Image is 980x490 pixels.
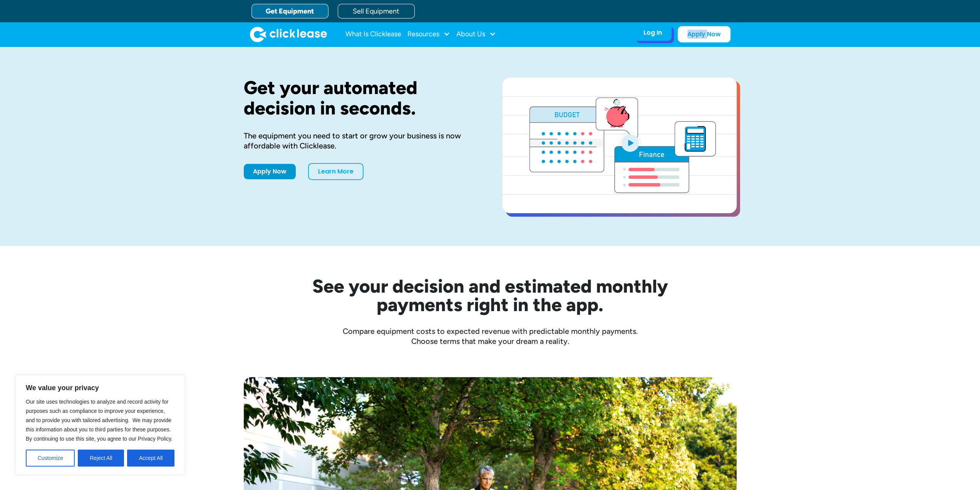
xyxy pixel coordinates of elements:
[127,450,174,466] button: Accept All
[643,29,662,37] div: Log In
[338,4,415,19] a: Sell Equipment
[251,4,328,19] a: Get Equipment
[250,27,327,42] img: Clicklease logo
[620,132,640,153] img: Blue play button logo on a light blue circular background
[244,77,478,118] h1: Get your automated decision in seconds.
[26,383,174,392] p: We value your privacy
[26,399,173,442] span: Our site uses technologies to analyze and record activity for purposes such as compliance to impr...
[78,450,124,466] button: Reject All
[678,26,730,42] a: Apply Now
[26,450,75,466] button: Customize
[345,27,401,42] a: What Is Clicklease
[308,163,364,180] a: Learn More
[15,375,185,475] div: We value your privacy
[244,164,296,179] a: Apply Now
[275,277,706,314] h2: See your decision and estimated monthly payments right in the app.
[244,326,737,346] div: Compare equipment costs to expected revenue with predictable monthly payments. Choose terms that ...
[244,131,478,151] div: The equipment you need to start or grow your business is now affordable with Clicklease.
